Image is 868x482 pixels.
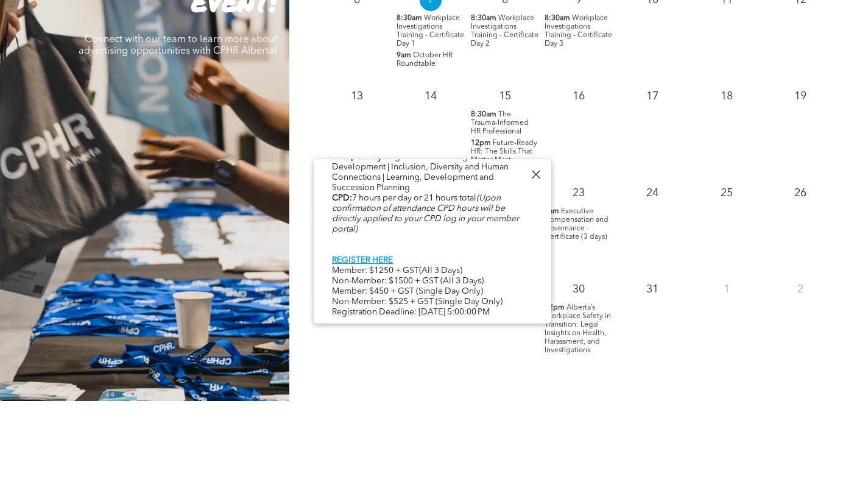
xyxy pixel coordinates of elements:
[641,85,663,107] p: 17
[716,182,738,204] p: 25
[789,278,811,300] p: 2
[332,194,352,202] b: CPD:
[332,152,384,161] b: Competency:
[494,85,516,107] p: 15
[332,256,393,264] a: REGISTER HERE
[79,35,277,56] span: Connect with our team to learn more about advertising opportunities with CPHR Alberta!
[397,51,411,60] span: 9am
[397,14,422,23] span: 8:30am
[471,111,529,135] span: The Trauma-Informed HR Professional
[471,139,491,147] span: 12pm
[471,15,538,48] span: Workplace Investigations Training - Certificate Day 2
[346,85,368,107] p: 13
[641,278,663,300] p: 31
[641,182,663,204] p: 24
[545,303,565,312] span: 12pm
[545,14,570,23] span: 8:30am
[471,14,496,23] span: 8:30am
[397,15,464,48] span: Workplace Investigations Training - Certificate Day 1
[471,140,538,172] span: Future-Ready HR: The Skills That Matter Most - Networking at Noon
[789,85,811,107] p: 19
[332,194,519,233] i: (Upon confirmation of attendance CPD hours will be directly applied to your CPD log in your membe...
[568,278,590,300] p: 30
[545,15,612,48] span: Workplace Investigations Training - Certificate Day 3
[545,208,609,241] span: Executive Compensation and Governance - Certificate (3 days)
[568,182,590,204] p: 23
[471,110,496,119] span: 8:30am
[568,85,590,107] p: 16
[716,85,738,107] p: 18
[420,85,442,107] p: 14
[397,52,453,68] span: October HR Roundtable
[789,182,811,204] p: 26
[716,278,738,300] p: 1
[545,207,559,216] span: 8am
[545,304,611,354] span: Alberta’s Workplace Safety in Transition: Legal Insights on Health, Harassment, and Investigations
